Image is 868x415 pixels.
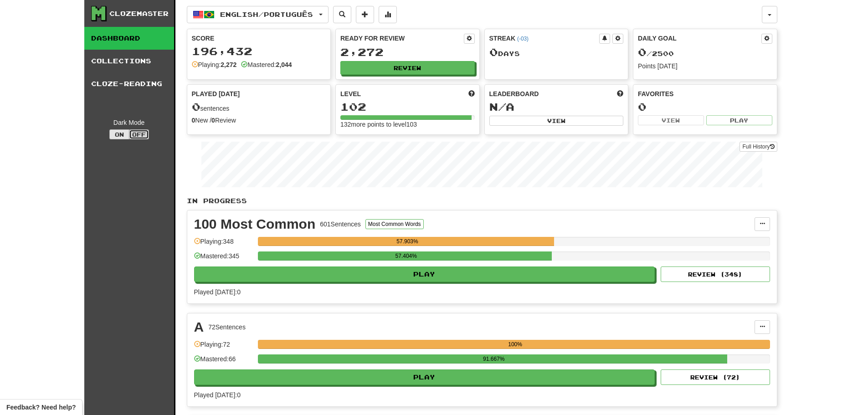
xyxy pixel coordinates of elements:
[261,251,552,261] div: 57.404%
[489,100,514,113] span: N/A
[109,9,169,18] div: Clozemaster
[194,320,204,334] div: A
[84,27,174,50] a: Dashboard
[638,61,772,71] div: Points [DATE]
[129,129,149,139] button: Off
[261,354,727,364] div: 91.667%
[261,237,555,246] div: 57.903%
[489,116,624,126] button: View
[365,219,424,229] button: Most Common Words
[489,89,539,98] span: Leaderboard
[194,369,655,385] button: Play
[661,369,770,385] button: Review (72)
[617,89,623,98] span: This week in points, UTC
[276,61,292,68] strong: 2,044
[84,72,174,95] a: Cloze-Reading
[192,46,326,57] div: 196,432
[194,391,241,399] span: Played [DATE]: 0
[211,117,215,124] strong: 0
[109,129,129,139] button: On
[740,142,777,152] a: Full History
[194,340,253,355] div: Playing: 72
[638,34,761,44] div: Daily Goal
[489,34,600,43] div: Streak
[194,288,241,296] span: Played [DATE]: 0
[187,196,777,205] p: In Progress
[638,46,647,58] span: 0
[489,46,624,58] div: Day s
[208,323,246,332] div: 72 Sentences
[638,115,704,125] button: View
[91,118,167,127] div: Dark Mode
[192,34,326,43] div: Score
[517,36,529,42] a: (-03)
[192,100,200,113] span: 0
[379,6,397,23] button: More stats
[638,50,674,57] span: / 2500
[340,34,464,43] div: Ready for Review
[192,101,326,113] div: sentences
[489,46,498,58] span: 0
[194,217,316,231] div: 100 Most Common
[194,354,253,369] div: Mastered: 66
[194,251,253,266] div: Mastered: 345
[340,120,475,129] div: 132 more points to level 103
[638,89,772,98] div: Favorites
[340,46,475,58] div: 2,272
[468,89,475,98] span: Score more points to level up
[638,101,772,113] div: 0
[320,220,361,229] div: 601 Sentences
[192,117,195,124] strong: 0
[340,89,361,98] span: Level
[340,101,475,113] div: 102
[192,60,237,69] div: Playing:
[220,10,313,18] span: English / Português
[356,6,374,23] button: Add sentence to collection
[194,237,253,252] div: Playing: 348
[221,61,236,68] strong: 2,272
[261,340,770,349] div: 100%
[661,266,770,282] button: Review (348)
[6,403,76,412] span: Open feedback widget
[241,60,292,69] div: Mastered:
[187,6,329,23] button: English/Português
[194,266,655,282] button: Play
[333,6,351,23] button: Search sentences
[192,116,326,125] div: New / Review
[340,61,475,75] button: Review
[706,115,772,125] button: Play
[84,50,174,72] a: Collections
[192,89,240,98] span: Played [DATE]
